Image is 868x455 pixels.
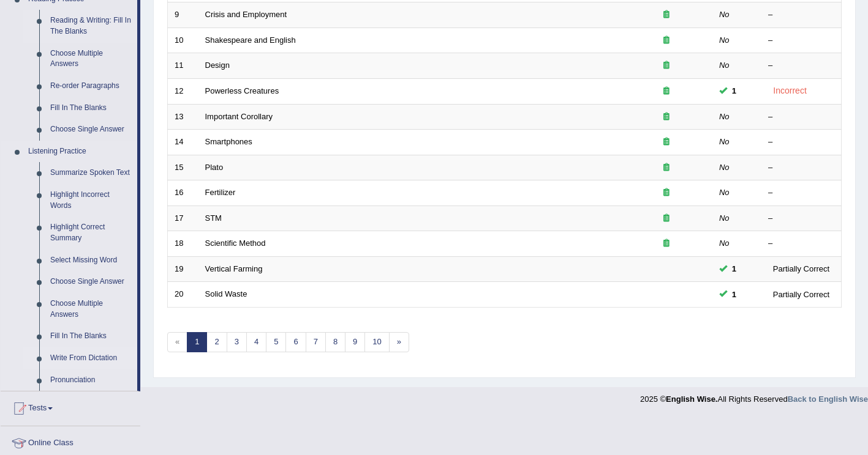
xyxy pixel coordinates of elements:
a: Shakespeare and English [205,35,296,45]
td: 19 [168,256,198,282]
a: Re-order Paragraphs [45,75,137,97]
em: No [719,163,730,172]
a: 9 [345,332,365,352]
div: Incorrect [768,84,812,98]
span: « [167,332,187,352]
a: Summarize Spoken Text [45,162,137,184]
span: You can still take this question [727,288,741,301]
div: Exam occurring question [627,111,706,123]
div: Exam occurring question [627,136,706,148]
span: You can still take this question [727,84,741,97]
a: Fill In The Blanks [45,97,137,119]
td: 10 [168,28,198,53]
a: Choose Single Answer [45,119,137,141]
td: 15 [168,155,198,180]
a: Vertical Farming [205,264,263,273]
td: 11 [168,53,198,79]
a: Important Corollary [205,112,273,121]
a: Reading & Writing: Fill In The Blanks [45,10,137,42]
div: – [768,35,834,46]
a: Plato [205,163,224,172]
td: 18 [168,231,198,257]
a: 1 [187,332,207,352]
a: 8 [325,332,345,352]
em: No [719,239,730,248]
a: Pronunciation [45,369,137,391]
div: Exam occurring question [627,162,706,174]
div: Exam occurring question [627,60,706,72]
em: No [719,10,730,19]
div: – [768,213,834,224]
div: Exam occurring question [627,187,706,199]
div: – [768,111,834,123]
a: Choose Multiple Answers [45,293,137,325]
a: » [389,332,409,352]
a: Highlight Incorrect Words [45,184,137,216]
a: Tests [1,391,140,422]
a: Listening Practice [23,141,137,163]
em: No [719,112,730,121]
div: Partially Correct [768,288,834,301]
a: 2 [206,332,227,352]
div: – [768,9,834,21]
em: No [719,137,730,146]
em: No [719,213,730,223]
strong: English Wise. [666,394,717,404]
div: Exam occurring question [627,9,706,21]
em: No [719,35,730,45]
a: 10 [364,332,389,352]
a: Solid Waste [205,289,247,298]
div: Exam occurring question [627,213,706,224]
a: 3 [227,332,247,352]
a: 5 [266,332,286,352]
a: 4 [246,332,266,352]
em: No [719,61,730,70]
td: 12 [168,78,198,104]
td: 9 [168,2,198,28]
td: 17 [168,205,198,231]
a: Write From Dictation [45,347,137,369]
a: Back to English Wise [788,394,868,404]
a: 7 [306,332,326,352]
a: Fill In The Blanks [45,325,137,347]
div: – [768,60,834,72]
a: Smartphones [205,137,252,146]
a: STM [205,213,222,223]
td: 13 [168,104,198,130]
a: Powerless Creatures [205,86,279,95]
span: You can still take this question [727,262,741,275]
div: – [768,238,834,250]
div: – [768,187,834,199]
div: Exam occurring question [627,86,706,97]
div: 2025 © All Rights Reserved [640,387,868,405]
a: Fertilizer [205,188,236,197]
a: Highlight Correct Summary [45,216,137,249]
td: 20 [168,282,198,308]
div: – [768,162,834,174]
div: Partially Correct [768,262,834,275]
a: Design [205,61,230,70]
a: Crisis and Employment [205,10,287,19]
em: No [719,188,730,197]
a: 6 [285,332,306,352]
a: Choose Multiple Answers [45,43,137,75]
div: – [768,136,834,148]
div: Exam occurring question [627,35,706,46]
a: Scientific Method [205,239,266,248]
div: Exam occurring question [627,238,706,250]
a: Choose Single Answer [45,271,137,293]
td: 16 [168,180,198,206]
td: 14 [168,130,198,155]
a: Select Missing Word [45,250,137,272]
